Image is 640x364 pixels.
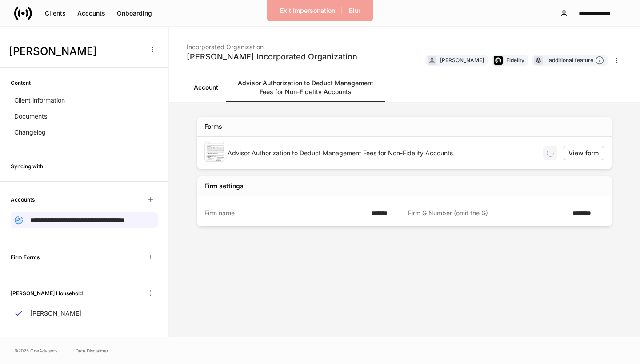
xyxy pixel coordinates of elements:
span: © 2025 OneAdvisory [14,347,58,354]
p: Client information [14,96,65,105]
button: Clients [39,6,72,20]
a: Documents [11,108,158,124]
div: Onboarding [117,9,152,18]
div: Firm settings [204,182,244,190]
div: Exit Impersonation [280,6,335,15]
div: Advisor Authorization to Deduct Management Fees for Non-Fidelity Accounts [228,149,536,158]
button: View form [563,146,604,160]
div: Forms [204,122,222,131]
p: [PERSON_NAME] [30,309,81,318]
h6: Firm Forms [11,253,40,261]
div: Firm name [204,209,366,218]
a: Advisor Authorization to Deduct Management Fees for Non-Fidelity Accounts [225,73,385,102]
div: Accounts [77,9,105,18]
div: Firm G Number (omit the G) [408,209,567,218]
div: Blur [349,6,360,15]
div: 1 additional feature [547,56,604,65]
div: [PERSON_NAME] Incorporated Organization [187,51,357,62]
h6: Content [11,79,31,87]
div: View form [568,149,599,158]
h6: Syncing with [11,162,43,170]
div: Fidelity [506,56,524,64]
p: Documents [14,112,47,121]
p: Changelog [14,128,46,137]
a: [PERSON_NAME] [11,305,158,321]
h6: Accounts [11,195,35,204]
button: Onboarding [111,6,158,20]
a: Account [187,73,225,102]
h6: [PERSON_NAME] Household [11,289,83,297]
div: Incorporated Organization [187,37,357,51]
button: Accounts [72,6,111,20]
div: Clients [45,9,66,18]
button: Exit Impersonation [274,4,341,18]
h3: [PERSON_NAME] [9,44,142,59]
a: Client information [11,92,158,108]
a: Changelog [11,124,158,140]
a: Data Disclaimer [76,347,108,354]
div: [PERSON_NAME] [440,56,484,64]
button: Blur [343,4,366,18]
